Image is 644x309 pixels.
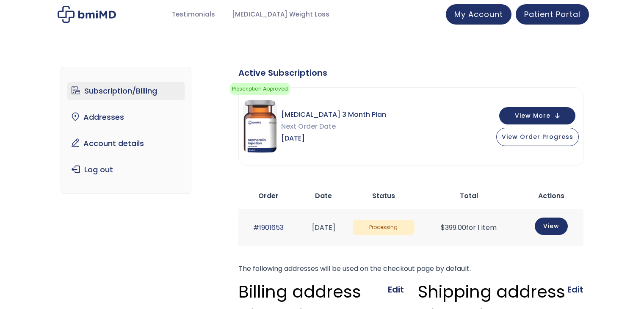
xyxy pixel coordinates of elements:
a: View [535,218,568,235]
button: View More [499,107,575,124]
a: Edit [388,284,404,295]
nav: Account pages [61,67,191,194]
span: [MEDICAL_DATA] Weight Loss [232,10,329,19]
td: for 1 item [419,209,519,246]
span: Patient Portal [524,9,580,19]
span: [MEDICAL_DATA] 3 Month Plan [281,109,386,121]
span: My Account [454,9,503,19]
span: Prescription Approved [230,83,290,95]
span: Next Order Date [281,121,386,132]
a: Account details [67,135,185,152]
p: The following addresses will be used on the checkout page by default. [238,263,583,275]
span: Date [315,191,332,201]
h3: Billing address [238,281,361,302]
img: My account [58,6,116,23]
span: Total [460,191,478,201]
a: #1901653 [253,223,284,232]
span: Actions [538,191,564,201]
span: Processing [353,220,415,235]
span: [DATE] [281,132,386,144]
h3: Shipping address [418,281,565,302]
a: Edit [567,284,583,295]
a: Testimonials [163,6,224,23]
span: $ [441,223,445,232]
time: [DATE] [312,223,335,232]
span: 399.00 [441,223,466,232]
div: Active Subscriptions [238,67,583,79]
a: Subscription/Billing [67,82,185,100]
span: Testimonials [172,10,215,19]
a: [MEDICAL_DATA] Weight Loss [224,6,338,23]
span: View Order Progress [502,132,573,141]
a: My Account [446,4,511,25]
button: View Order Progress [496,128,579,146]
span: Status [372,191,395,201]
a: Addresses [67,108,185,126]
a: Patient Portal [516,4,589,25]
span: View More [515,113,550,119]
span: Order [258,191,279,201]
a: Log out [67,161,185,179]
